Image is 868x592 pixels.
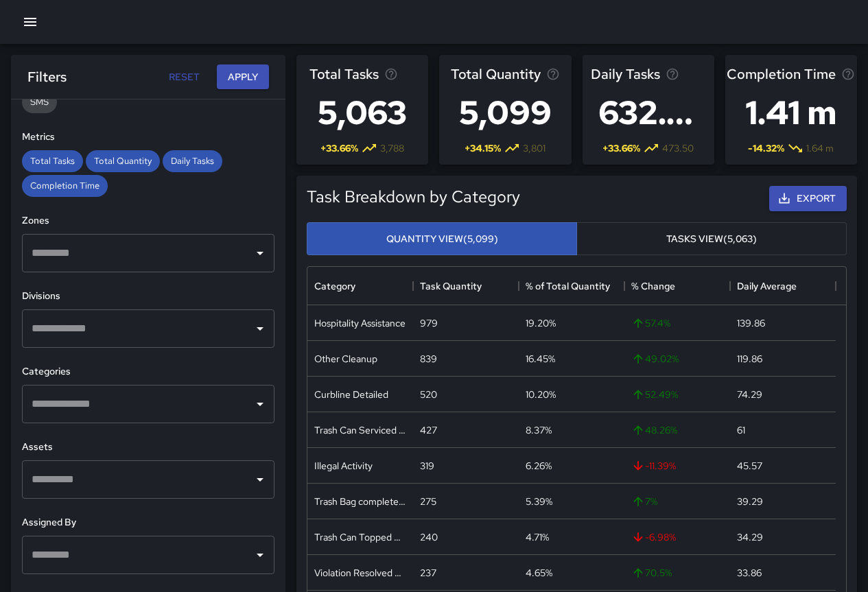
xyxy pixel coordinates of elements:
[451,63,541,85] span: Total Quantity
[737,267,797,305] div: Daily Average
[86,155,160,167] span: Total Quantity
[737,423,745,437] div: 61
[727,63,836,85] span: Completion Time
[526,316,556,330] div: 19.20%
[250,394,270,414] button: Open
[546,67,560,81] svg: Total task quantity in the selected period, compared to the previous period.
[841,67,855,81] svg: Average time taken to complete tasks in the selected period, compared to the previous period.
[307,222,577,256] button: Quantity View(5,099)
[737,566,762,580] div: 33.86
[420,388,437,401] div: 520
[22,175,108,197] div: Completion Time
[737,495,763,508] div: 39.29
[162,64,206,90] button: Reset
[22,130,274,145] h6: Metrics
[526,352,555,366] div: 16.45%
[748,141,784,155] span: -14.32 %
[413,267,519,305] div: Task Quantity
[22,515,274,530] h6: Assigned By
[314,530,406,544] div: Trash Can Topped Off
[631,530,676,544] span: -6.98 %
[22,364,274,379] h6: Categories
[217,64,269,90] button: Apply
[631,267,675,305] div: % Change
[806,141,834,155] span: 1.64 m
[769,186,847,211] button: Export
[314,352,377,366] div: Other Cleanup
[22,440,274,455] h6: Assets
[250,319,270,338] button: Open
[631,495,657,508] span: 7 %
[27,66,67,88] h6: Filters
[465,141,501,155] span: + 34.15 %
[420,459,434,473] div: 319
[163,155,222,167] span: Daily Tasks
[314,566,406,580] div: Violation Resolved Jaywalking
[384,67,398,81] svg: Total number of tasks in the selected period, compared to the previous period.
[309,85,415,140] h3: 5,063
[22,150,83,172] div: Total Tasks
[420,423,437,437] div: 427
[526,530,549,544] div: 4.71%
[320,141,358,155] span: + 33.66 %
[307,267,413,305] div: Category
[737,352,762,366] div: 119.86
[22,96,57,108] span: SMS
[624,267,730,305] div: % Change
[163,150,222,172] div: Daily Tasks
[631,352,679,366] span: 49.02 %
[666,67,679,81] svg: Average number of tasks per day in the selected period, compared to the previous period.
[22,213,274,228] h6: Zones
[602,141,640,155] span: + 33.66 %
[22,155,83,167] span: Total Tasks
[523,141,546,155] span: 3,801
[591,85,706,140] h3: 632.88
[86,150,160,172] div: Total Quantity
[737,316,765,330] div: 139.86
[631,423,677,437] span: 48.26 %
[250,470,270,489] button: Open
[730,267,836,305] div: Daily Average
[250,244,270,263] button: Open
[451,85,560,140] h3: 5,099
[420,352,437,366] div: 839
[420,566,436,580] div: 237
[519,267,624,305] div: % of Total Quantity
[314,423,406,437] div: Trash Can Serviced Public
[420,267,482,305] div: Task Quantity
[737,388,762,401] div: 74.29
[250,545,270,565] button: Open
[662,141,694,155] span: 473.50
[737,530,763,544] div: 34.29
[420,316,438,330] div: 979
[727,85,855,140] h3: 1.41 m
[22,180,108,191] span: Completion Time
[631,388,678,401] span: 52.49 %
[307,186,520,208] h5: Task Breakdown by Category
[314,316,406,330] div: Hospitality Assistance
[420,530,438,544] div: 240
[314,388,388,401] div: Curbline Detailed
[314,459,373,473] div: Illegal Activity
[314,495,406,508] div: Trash Bag completed BLUE
[631,459,676,473] span: -11.39 %
[526,423,552,437] div: 8.37%
[526,566,552,580] div: 4.65%
[526,459,552,473] div: 6.26%
[22,91,57,113] div: SMS
[576,222,847,256] button: Tasks View(5,063)
[526,267,610,305] div: % of Total Quantity
[380,141,404,155] span: 3,788
[22,289,274,304] h6: Divisions
[526,495,552,508] div: 5.39%
[737,459,762,473] div: 45.57
[420,495,436,508] div: 275
[591,63,660,85] span: Daily Tasks
[526,388,556,401] div: 10.20%
[314,267,355,305] div: Category
[631,566,672,580] span: 70.5 %
[631,316,670,330] span: 57.4 %
[309,63,379,85] span: Total Tasks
